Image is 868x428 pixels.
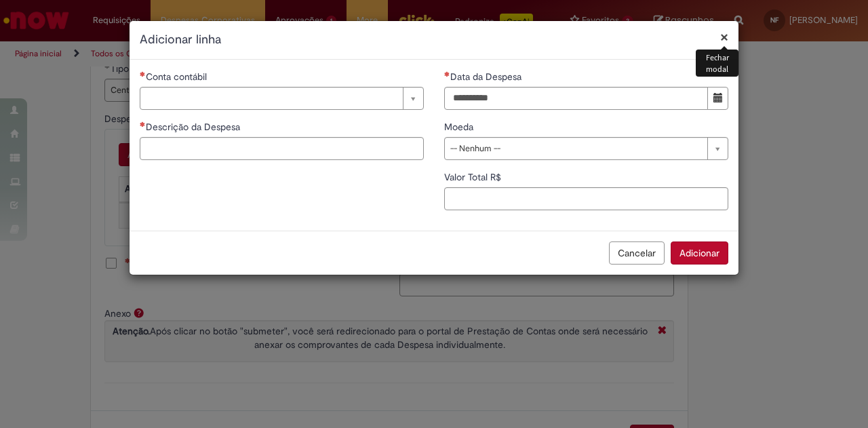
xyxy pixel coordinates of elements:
span: Moeda [444,121,476,133]
div: Fechar modal [696,50,738,77]
span: Descrição da Despesa [146,121,243,133]
span: Necessários [444,71,450,77]
span: Necessários [140,121,146,127]
span: Necessários - Conta contábil [146,71,210,83]
span: Data da Despesa [450,71,524,83]
button: Fechar modal [720,30,728,44]
button: Adicionar [671,241,728,265]
input: Descrição da Despesa [140,137,424,160]
input: Valor Total R$ [444,187,728,210]
button: Cancelar [609,241,665,265]
span: -- Nenhum -- [450,138,701,159]
span: Valor Total R$ [444,171,504,183]
span: Necessários [140,71,146,77]
input: Data da Despesa [444,87,708,110]
button: Mostrar calendário para Data da Despesa [707,87,728,110]
h2: Adicionar linha [140,31,728,49]
a: Limpar campo Conta contábil [140,87,424,110]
